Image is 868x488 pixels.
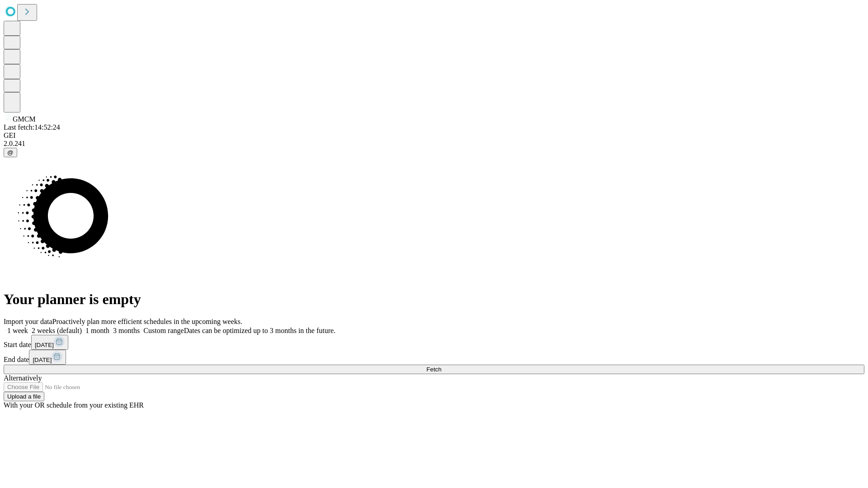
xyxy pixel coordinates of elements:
[35,342,54,348] span: [DATE]
[4,131,864,140] div: GEI
[4,140,864,148] div: 2.0.241
[4,335,864,350] div: Start date
[4,148,17,157] button: @
[4,291,864,308] h1: Your planner is empty
[4,365,864,374] button: Fetch
[4,392,44,401] button: Upload a file
[32,327,82,334] span: 2 weeks (default)
[33,357,52,363] span: [DATE]
[7,149,14,156] span: @
[4,123,60,131] span: Last fetch: 14:52:24
[4,318,52,325] span: Import your data
[7,327,28,334] span: 1 week
[52,318,242,325] span: Proactively plan more efficient schedules in the upcoming weeks.
[4,350,864,365] div: End date
[85,327,109,334] span: 1 month
[13,115,36,123] span: GMCM
[113,327,140,334] span: 3 months
[4,374,42,382] span: Alternatively
[143,327,184,334] span: Custom range
[426,366,441,373] span: Fetch
[29,350,66,365] button: [DATE]
[4,401,144,409] span: With your OR schedule from your existing EHR
[184,327,335,334] span: Dates can be optimized up to 3 months in the future.
[31,335,68,350] button: [DATE]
